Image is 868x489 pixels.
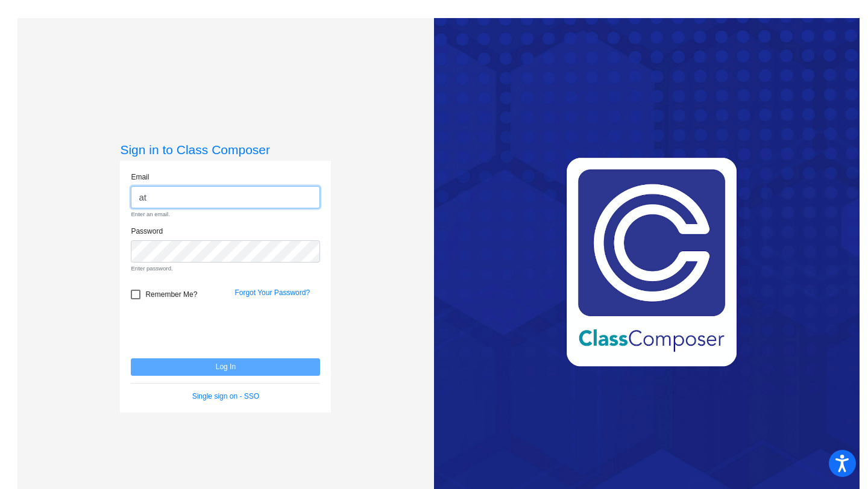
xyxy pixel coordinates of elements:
[145,287,197,302] span: Remember Me?
[131,358,320,376] button: Log In
[131,210,320,219] small: Enter an email.
[131,305,314,352] iframe: reCAPTCHA
[131,172,149,182] label: Email
[131,264,320,273] small: Enter password.
[192,392,259,400] a: Single sign on - SSO
[120,142,331,157] h3: Sign in to Class Composer
[234,288,310,297] a: Forgot Your Password?
[131,226,163,237] label: Password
